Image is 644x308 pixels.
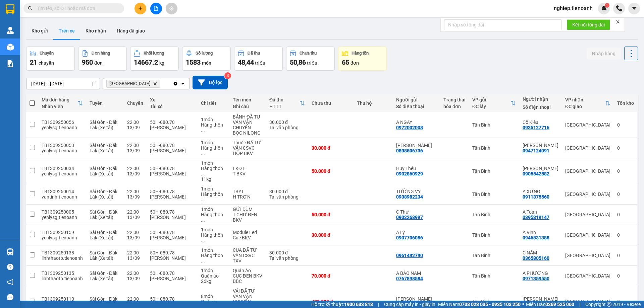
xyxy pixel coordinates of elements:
[90,271,117,281] span: Sài Gòn - Đăk Lăk (Xe tải)
[312,273,350,279] div: 70.000 đ
[472,168,516,174] div: Tân Bình
[579,301,580,308] span: |
[269,255,305,261] div: Tại văn phòng
[312,145,350,151] div: 30.000 đ
[90,250,117,261] span: Sài Gòn - Đăk Lăk (Xe tải)
[37,5,116,12] input: Tìm tên, số ĐT hoặc mã đơn
[565,191,610,197] div: [GEOGRAPHIC_DATA]
[233,207,263,212] div: GỬI DÙM
[42,143,83,148] div: TB1309250053
[127,171,143,176] div: 13/09
[615,19,620,24] span: close
[523,166,558,171] div: Anh Vĩnh
[378,301,379,308] span: |
[342,58,349,66] span: 65
[42,97,77,102] div: Mã đơn hàng
[127,255,143,261] div: 13/09
[127,120,143,125] div: 22:00
[153,82,157,86] svg: Delete
[472,212,516,217] div: Tân Bình
[127,271,143,276] div: 22:00
[238,58,254,66] span: 48,44
[396,276,423,281] div: 0767898584
[42,255,83,261] div: linhthaotb.tienoanh
[472,104,511,109] div: ĐC lấy
[201,166,226,176] div: Hàng thông thường
[7,60,14,67] img: solution-icon
[269,194,305,200] div: Tại văn phòng
[92,51,110,56] div: Đơn hàng
[173,81,178,86] svg: Clear all
[106,80,160,88] span: Hòa Đông, close by backspace
[90,143,117,153] span: Sài Gòn - Đăk Lăk (Xe tải)
[180,81,185,86] svg: open
[269,97,300,102] div: Đã thu
[607,302,611,307] span: copyright
[396,166,437,171] div: Huy Thêu
[138,6,143,11] span: plus
[233,230,263,235] div: Module Led
[26,47,75,71] button: Chuyến21chuyến
[396,143,437,148] div: C Hồng
[469,94,519,112] th: Toggle SortBy
[6,4,14,14] img: logo-vxr
[601,5,607,11] img: icon-new-feature
[472,273,516,279] div: Tân Bình
[396,189,437,194] div: TƯỜNG VY
[42,104,77,109] div: Nhân viên
[628,3,640,14] button: caret-down
[523,209,558,215] div: A Toàn
[472,191,516,197] div: Tân Bình
[269,189,305,194] div: 30.000 đ
[233,166,263,171] div: LKĐT
[42,148,83,153] div: yenlysg.tienoanh
[233,194,263,200] div: H TRƠN
[161,80,162,87] input: Selected Hòa Đông.
[39,60,54,66] span: chuyến
[523,125,549,130] div: 0935127716
[286,47,335,71] button: Chưa thu50,86 triệu
[565,253,610,258] div: [GEOGRAPHIC_DATA]
[150,120,194,125] div: 50H-080.78
[201,258,205,263] span: ...
[472,122,516,128] div: Tân Bình
[352,51,369,56] div: Hàng tồn
[396,230,437,235] div: A Lý
[127,250,143,255] div: 22:00
[523,235,549,240] div: 0946831388
[42,194,83,200] div: vantinh.tienoanh
[605,3,609,8] sup: 1
[523,255,549,261] div: 0365805160
[472,232,516,238] div: Tân Bình
[255,60,265,66] span: triệu
[357,100,390,106] div: Thu hộ
[233,212,263,223] div: T CHỮ ĐEN BKV
[312,100,350,106] div: Chưa thu
[459,302,521,307] strong: 0708 023 035 - 0935 103 250
[565,97,605,102] div: VP nhận
[562,94,614,112] th: Toggle SortBy
[523,271,558,276] div: A PHƯƠNG
[565,273,610,279] div: [GEOGRAPHIC_DATA]
[396,194,423,200] div: 0938982234
[150,3,162,14] button: file-add
[617,212,634,217] div: 0
[127,148,143,153] div: 13/09
[30,58,37,66] span: 21
[127,166,143,171] div: 22:00
[26,23,53,39] button: Kho gửi
[269,120,305,125] div: 30.000 đ
[150,104,194,109] div: Tài xế
[42,271,83,276] div: TB1309250135
[42,189,83,194] div: TB1309250014
[90,189,117,200] span: Sài Gòn - Đăk Lăk (Xe tải)
[233,235,263,240] div: Cục BKV
[312,212,350,217] div: 50.000 đ
[150,276,194,281] div: [PERSON_NAME]
[384,301,436,308] span: Cung cấp máy in - giấy in:
[201,212,226,223] div: Hàng thông thường
[617,145,634,151] div: 0
[150,271,194,276] div: 50H-080.78
[396,120,437,125] div: A NGAY
[201,207,226,212] div: 1 món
